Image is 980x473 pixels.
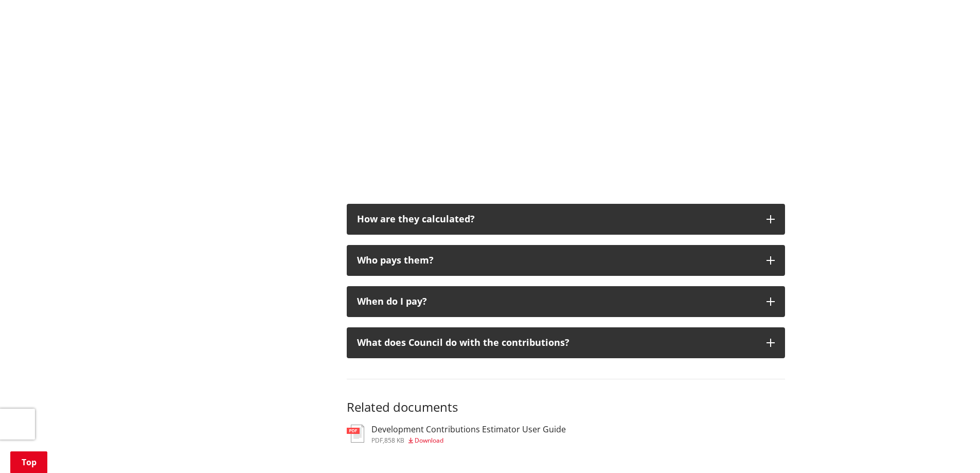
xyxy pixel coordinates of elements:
span: 858 KB [384,436,404,445]
button: How are they calculated? [347,204,785,235]
a: Development Contributions Estimator User Guide pdf,858 KB Download [347,425,566,443]
span: Download [415,436,443,445]
img: document-pdf.svg [347,425,364,443]
h3: Related documents [347,379,785,415]
span: pdf [371,436,383,445]
a: Top [10,451,47,473]
div: How are they calculated? [357,214,756,224]
div: Who pays them? [357,255,756,266]
h3: Development Contributions Estimator User Guide [371,425,566,434]
div: , [371,437,566,444]
div: When do I pay? [357,296,756,307]
button: What does Council do with the contributions? [347,327,785,358]
iframe: Messenger Launcher [933,430,970,467]
button: Who pays them? [347,245,785,276]
div: What does Council do with the contributions? [357,338,756,348]
button: When do I pay? [347,286,785,317]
